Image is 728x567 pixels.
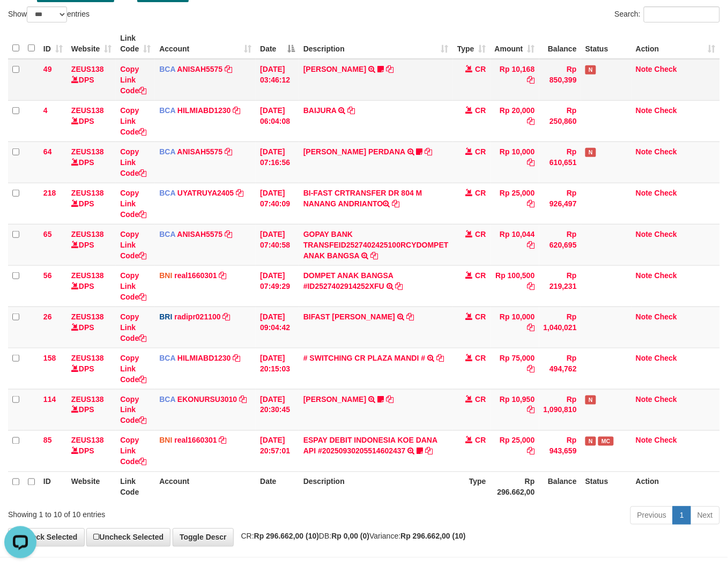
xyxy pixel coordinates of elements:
[256,141,299,183] td: [DATE] 07:16:56
[690,506,720,525] a: Next
[256,183,299,224] td: [DATE] 07:40:09
[528,241,535,249] a: Copy Rp 10,044 to clipboard
[386,395,393,404] a: Copy AHMAD AGUSTI to clipboard
[539,307,581,348] td: Rp 1,040,021
[303,395,366,404] a: [PERSON_NAME]
[239,395,247,404] a: Copy EKONURSU3010 to clipboard
[655,106,677,115] a: Check
[632,28,720,59] th: Action: activate to sort column ascending
[174,312,220,321] a: radipr021100
[528,199,535,208] a: Copy Rp 25,000 to clipboard
[256,100,299,141] td: [DATE] 06:04:08
[655,230,677,238] a: Check
[43,106,48,115] span: 4
[67,28,116,59] th: Website: activate to sort column ascending
[67,100,116,141] td: DPS
[43,312,52,321] span: 26
[159,436,172,445] span: BNI
[491,183,539,224] td: Rp 25,000
[491,100,539,141] td: Rp 20,000
[598,437,614,446] span: Manually Checked by: aafyoona
[225,230,232,238] a: Copy ANISAH5575 to clipboard
[8,6,90,23] label: Show entries
[476,436,486,445] span: CR
[303,354,425,362] a: # SWITCHING CR PLAZA MANDI #
[219,436,227,445] a: Copy real1660301 to clipboard
[71,395,104,404] a: ZEUS138
[386,65,393,73] a: Copy INA PAUJANAH to clipboard
[636,189,652,197] a: Note
[120,271,146,301] a: Copy Link Code
[528,282,535,290] a: Copy Rp 100,500 to clipboard
[655,65,677,73] a: Check
[254,532,319,541] strong: Rp 296.662,00 (10)
[453,472,491,502] th: Type
[348,106,355,115] a: Copy BAIJURA to clipboard
[303,106,337,115] a: BAIJURA
[71,147,104,156] a: ZEUS138
[655,395,677,404] a: Check
[67,472,116,502] th: Website
[528,158,535,167] a: Copy Rp 10,000 to clipboard
[528,364,535,373] a: Copy Rp 75,000 to clipboard
[655,354,677,362] a: Check
[476,395,486,404] span: CR
[303,436,437,456] a: ESPAY DEBIT INDONESIA KOE DANA API #20250930205514602437
[303,271,393,290] a: DOMPET ANAK BANGSA #ID2527402914252XFU
[585,148,596,157] span: Has Note
[71,65,104,73] a: ZEUS138
[177,147,223,156] a: ANISAH5575
[636,354,652,362] a: Note
[86,528,170,547] a: Uncheck Selected
[219,271,227,280] a: Copy real1660301 to clipboard
[636,65,652,73] a: Note
[256,224,299,265] td: [DATE] 07:40:58
[173,528,234,547] a: Toggle Descr
[71,189,104,197] a: ZEUS138
[636,436,652,445] a: Note
[539,224,581,265] td: Rp 620,695
[476,230,486,238] span: CR
[636,230,652,238] a: Note
[539,28,581,59] th: Balance
[120,312,146,342] a: Copy Link Code
[303,312,395,321] a: BIFAST [PERSON_NAME]
[159,230,175,238] span: BCA
[159,395,175,404] span: BCA
[177,354,231,362] a: HILMIABD1230
[644,6,720,23] input: Search:
[396,282,403,290] a: Copy DOMPET ANAK BANGSA #ID2527402914252XFU to clipboard
[256,59,299,101] td: [DATE] 03:46:12
[8,505,295,520] div: Showing 1 to 10 of 10 entries
[636,147,652,156] a: Note
[67,224,116,265] td: DPS
[491,224,539,265] td: Rp 10,044
[425,147,433,156] a: Copy REZA NING PERDANA to clipboard
[116,28,155,59] th: Link Code: activate to sort column ascending
[43,395,56,404] span: 114
[655,189,677,197] a: Check
[159,106,175,115] span: BCA
[400,532,465,541] strong: Rp 296.662,00 (10)
[67,348,116,389] td: DPS
[71,354,104,362] a: ZEUS138
[155,472,256,502] th: Account
[233,106,241,115] a: Copy HILMIABD1230 to clipboard
[491,28,539,59] th: Amount: activate to sort column ascending
[43,271,52,280] span: 56
[491,307,539,348] td: Rp 10,000
[177,395,237,404] a: EKONURSU3010
[539,389,581,430] td: Rp 1,090,810
[539,430,581,472] td: Rp 943,659
[332,532,370,541] strong: Rp 0,00 (0)
[67,430,116,472] td: DPS
[39,28,67,59] th: ID: activate to sort column ascending
[476,65,486,73] span: CR
[476,271,486,280] span: CR
[673,506,691,525] a: 1
[159,354,175,362] span: BCA
[406,312,414,321] a: Copy BIFAST ERIKA S PAUN to clipboard
[436,354,444,362] a: Copy # SWITCHING CR PLAZA MANDI # to clipboard
[43,189,56,197] span: 218
[655,312,677,321] a: Check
